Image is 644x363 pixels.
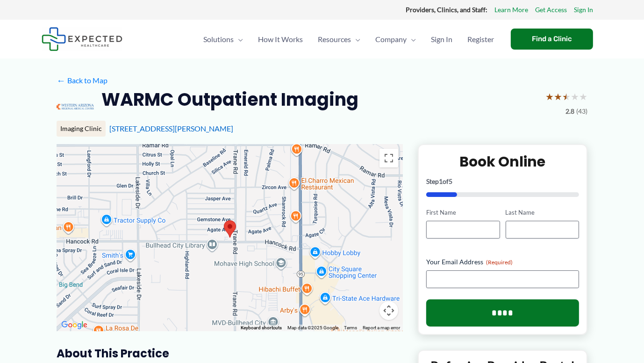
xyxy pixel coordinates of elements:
[426,152,579,171] h2: Book Online
[426,178,579,185] p: Step of
[344,325,357,330] a: Terms (opens in new tab)
[449,177,452,185] span: 5
[375,23,407,56] span: Company
[368,23,423,56] a: CompanyMenu Toggle
[57,121,106,137] div: Imaging Clinic
[460,23,501,56] a: Register
[407,23,416,56] span: Menu Toggle
[287,325,338,330] span: Map data ©2025 Google
[101,88,358,111] h2: WARMC Outpatient Imaging
[57,76,65,85] span: ←
[57,73,107,87] a: ←Back to Map
[467,23,494,56] span: Register
[426,208,500,217] label: First Name
[423,23,460,56] a: Sign In
[42,27,122,51] img: Expected Healthcare Logo - side, dark font, small
[196,23,250,56] a: SolutionsMenu Toggle
[506,208,579,217] label: Last Name
[494,4,528,16] a: Learn More
[109,124,233,133] a: [STREET_ADDRESS][PERSON_NAME]
[576,105,587,117] span: (43)
[486,259,513,266] span: (Required)
[554,88,562,105] span: ★
[406,6,487,14] strong: Providers, Clinics, and Staff:
[318,23,351,56] span: Resources
[363,325,400,330] a: Report a map error
[579,88,587,105] span: ★
[565,105,574,117] span: 2.8
[258,23,303,56] span: How It Works
[562,88,571,105] span: ★
[571,88,579,105] span: ★
[426,257,579,267] label: Your Email Address
[196,23,501,56] nav: Primary Site Navigation
[379,149,398,167] button: Toggle fullscreen view
[241,325,282,331] button: Keyboard shortcuts
[234,23,243,56] span: Menu Toggle
[431,23,452,56] span: Sign In
[439,177,443,185] span: 1
[57,346,403,361] h3: About this practice
[310,23,368,56] a: ResourcesMenu Toggle
[59,319,90,331] a: Open this area in Google Maps (opens a new window)
[379,301,398,320] button: Map camera controls
[59,319,90,331] img: Google
[511,29,593,50] a: Find a Clinic
[535,4,567,16] a: Get Access
[351,23,360,56] span: Menu Toggle
[250,23,310,56] a: How It Works
[545,88,554,105] span: ★
[574,4,593,16] a: Sign In
[203,23,234,56] span: Solutions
